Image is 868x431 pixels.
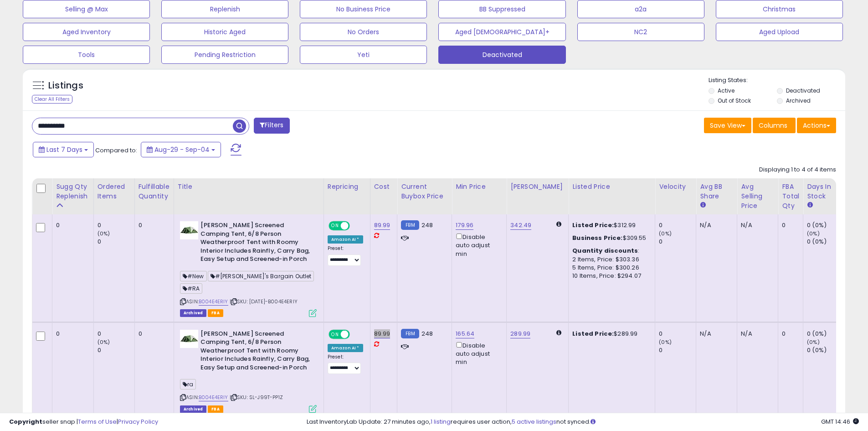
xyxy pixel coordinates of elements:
[572,330,648,338] div: $289.99
[154,145,210,154] span: Aug-29 - Sep-04
[718,87,734,94] label: Active
[786,97,811,104] label: Archived
[199,394,228,401] a: B004E4ERIY
[786,87,820,94] label: Deactivated
[328,245,363,266] div: Preset:
[328,182,366,192] div: Repricing
[512,417,556,426] a: 5 active listings
[78,417,117,426] a: Terms of Use
[572,182,651,192] div: Listed Price
[700,201,705,209] small: Avg BB Share.
[421,329,433,338] span: 248
[716,23,843,41] button: Aged Upload
[741,330,771,338] div: N/A
[118,417,158,426] a: Privacy Policy
[200,330,311,374] b: [PERSON_NAME] Screened Camping Tent, 6/8 Person Weatherproof Tent with Roomy Interior Includes Ra...
[180,309,206,317] span: Listings that have been deleted from Seller Central
[659,182,692,192] div: Velocity
[572,221,648,229] div: $312.99
[572,234,622,242] b: Business Price:
[139,330,167,338] div: 0
[572,246,638,255] b: Quantity discounts
[401,329,419,338] small: FBM
[572,264,648,272] div: 5 Items, Price: $300.26
[200,221,311,266] b: [PERSON_NAME] Screened Camping Tent, 6/8 Person Weatherproof Tent with Roomy Interior Includes Ra...
[178,182,320,192] div: Title
[700,330,730,338] div: N/A
[759,166,836,174] div: Displaying 1 to 4 of 4 items
[807,346,844,354] div: 0 (0%)
[700,221,730,229] div: N/A
[56,330,87,338] div: 0
[807,338,820,346] small: (0%)
[438,46,565,64] button: Deactivated
[199,298,228,306] a: B004E4ERIY
[659,330,696,338] div: 0
[374,182,394,192] div: Cost
[139,182,170,201] div: Fulfillable Quantity
[782,330,796,338] div: 0
[659,346,696,354] div: 0
[98,238,134,246] div: 0
[180,330,198,348] img: 31rkqm1pHdL._SL40_.jpg
[161,23,288,41] button: Historic Aged
[46,145,82,154] span: Last 7 Days
[349,222,363,230] span: OFF
[572,255,648,264] div: 2 Items, Price: $303.36
[431,417,451,426] a: 1 listing
[254,118,289,134] button: Filters
[180,221,317,316] div: ASIN:
[807,201,812,209] small: Days In Stock.
[98,221,134,229] div: 0
[510,221,531,230] a: 342.49
[782,221,796,229] div: 0
[659,238,696,246] div: 0
[230,298,298,305] span: | SKU: [DATE]-B004E4ERIY
[753,118,796,133] button: Columns
[98,330,134,338] div: 0
[572,221,614,229] b: Listed Price:
[98,338,110,346] small: (0%)
[421,221,433,229] span: 248
[52,178,94,214] th: Please note that this number is a calculation based on your required days of coverage and your ve...
[56,182,90,201] div: Sugg Qty Replenish
[401,220,419,230] small: FBM
[230,394,283,401] span: | SKU: SL-J99T-PP1Z
[32,95,72,104] div: Clear All Filters
[98,182,131,201] div: Ordered Items
[456,221,473,230] a: 179.96
[180,221,198,239] img: 31rkqm1pHdL._SL40_.jpg
[456,329,474,338] a: 165.64
[33,142,94,157] button: Last 7 Days
[807,221,844,229] div: 0 (0%)
[659,338,672,346] small: (0%)
[807,182,840,201] div: Days In Stock
[807,330,844,338] div: 0 (0%)
[48,79,83,92] h5: Listings
[700,182,733,201] div: Avg BB Share
[659,230,672,237] small: (0%)
[307,418,859,426] div: Last InventoryLab Update: 27 minutes ago, requires user action, not synced.
[141,142,221,157] button: Aug-29 - Sep-04
[456,232,499,258] div: Disable auto adjust min
[821,417,859,426] span: 2025-09-12 14:46 GMT
[572,329,614,338] b: Listed Price:
[98,230,110,237] small: (0%)
[704,118,751,133] button: Save View
[438,23,565,41] button: Aged [DEMOGRAPHIC_DATA]+
[456,182,503,192] div: Min Price
[374,329,390,338] a: 89.99
[572,234,648,242] div: $309.55
[328,344,363,352] div: Amazon AI *
[23,46,150,64] button: Tools
[23,23,150,41] button: Aged Inventory
[456,340,499,367] div: Disable auto adjust min
[374,221,390,230] a: 89.99
[9,417,42,426] strong: Copyright
[329,330,341,338] span: ON
[300,23,427,41] button: No Orders
[139,221,167,229] div: 0
[572,272,648,280] div: 10 Items, Price: $294.07
[659,221,696,229] div: 0
[572,247,648,255] div: :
